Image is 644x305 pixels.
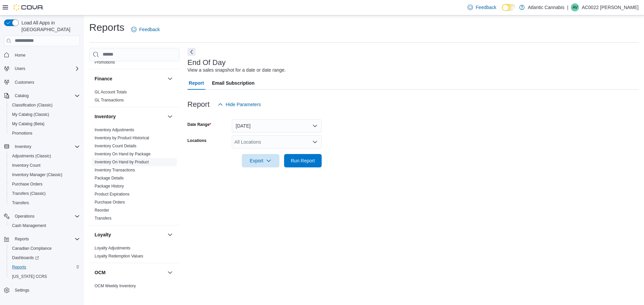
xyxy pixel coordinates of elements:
[9,101,80,109] span: Classification (Classic)
[9,152,80,160] span: Adjustments (Classic)
[12,143,34,151] button: Inventory
[226,101,261,108] span: Hide Parameters
[95,90,127,94] a: GL Account Totals
[1,234,83,244] button: Reports
[1,285,83,295] button: Settings
[19,19,80,33] span: Load All Apps in [GEOGRAPHIC_DATA]
[12,121,45,127] span: My Catalog (Beta)
[15,80,34,85] span: Customers
[7,151,83,161] button: Adjustments (Classic)
[95,246,130,250] a: Loyalty Adjustments
[89,88,179,107] div: Finance
[95,284,136,288] a: OCM Weekly Inventory
[12,65,28,73] button: Users
[7,119,83,129] button: My Catalog (Beta)
[15,144,31,149] span: Inventory
[567,3,569,11] p: |
[312,139,318,145] button: Open list of options
[9,273,80,281] span: Washington CCRS
[189,76,204,90] span: Report
[9,254,80,262] span: Dashboards
[95,208,109,213] a: Reorder
[89,282,179,293] div: OCM
[242,154,279,167] button: Export
[95,98,124,102] a: GL Transactions
[15,93,29,98] span: Catalog
[9,152,54,160] a: Adjustments (Classic)
[95,208,109,213] span: Reorder
[7,189,83,198] button: Transfers (Classic)
[95,269,106,276] h3: OCM
[12,181,43,187] span: Purchase Orders
[12,274,47,279] span: [US_STATE] CCRS
[95,283,136,289] span: OCM Weekly Inventory
[95,144,137,148] a: Inventory Count Details
[95,200,125,205] a: Purchase Orders
[95,253,143,259] span: Loyalty Redemption Values
[12,51,80,59] span: Home
[95,184,124,188] a: Package History
[9,222,80,230] span: Cash Management
[1,91,83,100] button: Catalog
[95,231,111,238] h3: Loyalty
[12,255,39,260] span: Dashboards
[284,154,322,167] button: Run Report
[95,152,151,156] a: Inventory On Hand by Package
[502,4,516,11] input: Dark Mode
[9,129,80,137] span: Promotions
[187,67,286,74] div: View a sales snapshot for a date or date range.
[95,135,149,141] span: Inventory by Product Historical
[7,244,83,253] button: Canadian Compliance
[7,129,83,138] button: Promotions
[9,244,54,252] a: Canadian Compliance
[187,100,210,108] h3: Report
[89,244,179,263] div: Loyalty
[9,244,80,252] span: Canadian Compliance
[187,138,207,143] label: Locations
[9,199,32,207] a: Transfers
[528,3,565,11] p: Atlantic Cannabis
[89,21,124,34] h1: Reports
[95,160,149,164] a: Inventory On Hand by Product
[9,273,50,281] a: [US_STATE] CCRS
[476,4,496,11] span: Feedback
[95,176,124,180] a: Package Details
[12,264,26,270] span: Reports
[15,53,25,58] span: Home
[7,161,83,170] button: Inventory Count
[95,200,125,205] span: Purchase Orders
[166,75,174,83] button: Finance
[7,253,83,262] a: Dashboards
[95,269,165,276] button: OCM
[95,231,165,238] button: Loyalty
[9,110,80,119] span: My Catalog (Classic)
[95,60,115,65] span: Promotions
[95,113,116,120] h3: Inventory
[9,171,80,179] span: Inventory Manager (Classic)
[15,236,29,242] span: Reports
[7,198,83,208] button: Transfers
[95,128,134,132] a: Inventory Adjustments
[12,131,33,136] span: Promotions
[12,153,51,159] span: Adjustments (Classic)
[12,102,53,108] span: Classification (Classic)
[232,119,322,133] button: [DATE]
[9,129,35,137] a: Promotions
[95,75,112,82] h3: Finance
[12,172,62,177] span: Inventory Manager (Classic)
[12,92,31,100] button: Catalog
[9,161,43,169] a: Inventory Count
[95,167,135,173] span: Inventory Transactions
[7,221,83,230] button: Cash Management
[166,112,174,121] button: Inventory
[291,157,315,164] span: Run Report
[95,192,129,197] span: Product Expirations
[12,286,80,294] span: Settings
[1,212,83,221] button: Operations
[1,64,83,73] button: Users
[1,77,83,87] button: Customers
[12,163,41,168] span: Inventory Count
[95,75,165,82] button: Finance
[7,170,83,179] button: Inventory Manager (Classic)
